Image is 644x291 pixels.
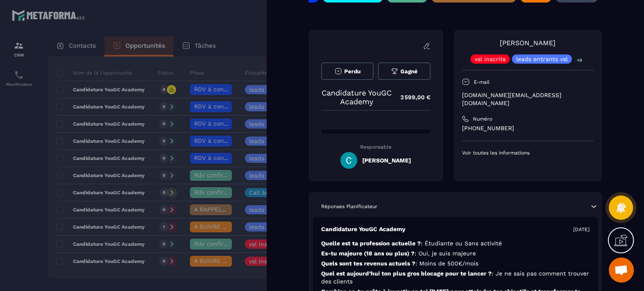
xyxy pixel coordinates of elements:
p: E-mail [474,79,490,85]
span: : Oui, je suis majeure [415,250,476,257]
p: Réponses Planificateur [321,203,377,210]
p: Voir toutes les informations [462,149,594,156]
p: 2 599,00 € [392,89,431,106]
p: Quel est aujourd’hui ton plus gros blocage pour te lancer ? [321,270,589,286]
p: Quelle est ta profession actuelle ? [321,239,589,247]
button: Gagné [378,62,430,80]
p: Quels sont tes revenus actuels ? [321,260,589,268]
span: : Étudiante ou Sans activité [421,240,502,247]
span: Gagné [400,68,418,75]
a: [PERSON_NAME] [500,39,556,47]
p: [DOMAIN_NAME][EMAIL_ADDRESS][DOMAIN_NAME] [462,91,594,107]
p: Es-tu majeure (18 ans ou plus) ? [321,250,589,258]
p: [PHONE_NUMBER] [462,124,594,132]
span: Perdu [344,68,361,75]
div: Ouvrir le chat [609,258,634,283]
p: Responsable [321,144,431,150]
button: Perdu [321,62,374,80]
p: vsl inscrits [475,56,506,62]
p: [DATE] [573,226,589,233]
p: Candidature YouGC Academy [321,88,392,106]
p: leads entrants vsl [516,56,568,62]
h5: [PERSON_NAME] [362,157,411,164]
p: +8 [574,56,585,64]
p: Numéro [473,116,492,122]
span: : Moins de 500€/mois [415,260,478,267]
p: Candidature YouGC Academy [321,225,405,233]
